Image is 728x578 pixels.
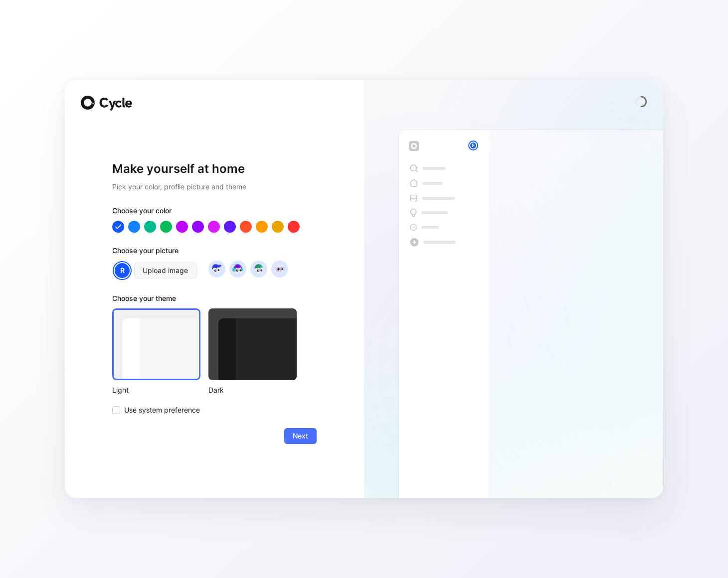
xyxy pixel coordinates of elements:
[469,142,477,149] div: R
[112,161,317,177] h1: Make yourself at home
[273,262,286,276] img: avatar
[124,404,200,416] span: Use system preference
[231,262,244,276] img: avatar
[112,245,317,261] div: Choose your picture
[112,384,200,396] div: Light
[134,263,196,279] button: Upload image
[409,141,419,151] img: workspace-default-logo-wX5zAyuM.png
[112,181,317,193] h2: Pick your color, profile picture and theme
[210,262,223,276] img: avatar
[112,292,297,308] div: Choose your theme
[208,384,297,396] div: Dark
[114,262,131,279] div: R
[293,430,308,442] span: Next
[284,428,317,444] button: Next
[252,262,265,276] img: avatar
[143,265,188,277] span: Upload image
[112,205,317,221] div: Choose your color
